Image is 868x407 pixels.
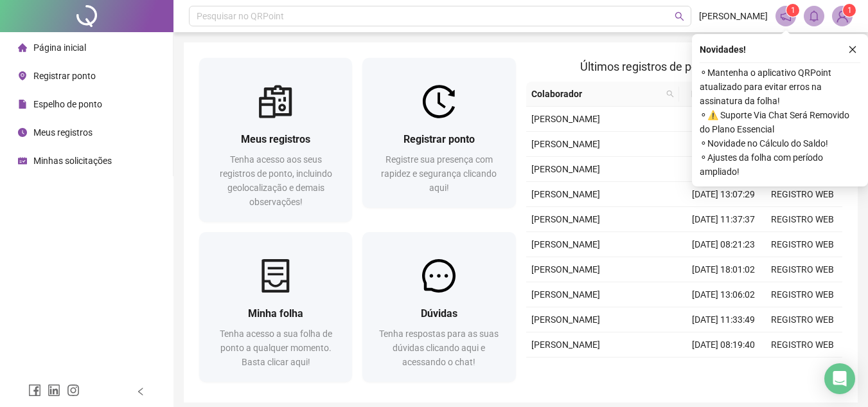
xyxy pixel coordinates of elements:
span: file [18,100,27,109]
span: close [848,45,857,54]
span: home [18,43,27,52]
span: Tenha acesso aos seus registros de ponto, incluindo geolocalização e demais observações! [220,154,332,207]
td: [DATE] 18:01:02 [684,257,763,282]
div: Open Intercom Messenger [824,363,855,394]
td: REGISTRO WEB [763,307,842,332]
span: [PERSON_NAME] [531,114,600,124]
span: Últimos registros de ponto sincronizados [580,60,788,73]
span: Tenha acesso a sua folha de ponto a qualquer momento. Basta clicar aqui! [220,329,332,367]
span: Minhas solicitações [33,156,112,166]
span: [PERSON_NAME] [531,289,600,300]
span: schedule [18,156,27,165]
span: Data/Hora [684,87,740,101]
td: [DATE] 13:07:29 [684,182,763,207]
span: [PERSON_NAME] [531,239,600,249]
sup: Atualize o seu contato no menu Meus Dados [843,4,856,17]
td: REGISTRO WEB [763,182,842,207]
span: [PERSON_NAME] [699,9,768,23]
th: Data/Hora [679,82,756,107]
span: Registrar ponto [33,71,96,81]
span: Colaborador [531,87,662,101]
span: 1 [791,6,795,15]
span: ⚬ Mantenha o aplicativo QRPoint atualizado para evitar erros na assinatura da folha! [700,66,860,108]
span: instagram [67,384,80,397]
td: REGISTRO WEB [763,282,842,307]
span: search [666,90,674,98]
span: Registrar ponto [403,133,475,145]
td: [DATE] 13:06:02 [684,282,763,307]
span: Meus registros [33,127,93,138]
td: [DATE] 11:33:49 [684,307,763,332]
span: [PERSON_NAME] [531,139,600,149]
td: [DATE] 18:04:12 [684,357,763,383]
a: DúvidasTenha respostas para as suas dúvidas clicando aqui e acessando o chat! [362,232,515,382]
sup: 1 [786,4,799,17]
span: left [136,387,145,396]
td: REGISTRO WEB [763,207,842,232]
span: 1 [847,6,852,15]
span: [PERSON_NAME] [531,314,600,325]
span: environment [18,71,27,80]
span: Dúvidas [421,307,457,320]
span: [PERSON_NAME] [531,339,600,350]
span: linkedin [48,384,60,397]
td: [DATE] 11:37:37 [684,207,763,232]
span: search [664,84,677,104]
td: REGISTRO WEB [763,232,842,257]
span: Meus registros [241,133,310,145]
td: REGISTRO WEB [763,357,842,383]
span: Página inicial [33,42,86,53]
td: REGISTRO WEB [763,257,842,282]
td: [DATE] 08:28:06 [684,132,763,157]
td: [DATE] 08:21:23 [684,232,763,257]
span: [PERSON_NAME] [531,264,600,275]
span: [PERSON_NAME] [531,164,600,174]
span: Registre sua presença com rapidez e segurança clicando aqui! [381,154,497,193]
span: [PERSON_NAME] [531,189,600,199]
span: bell [808,10,820,22]
span: ⚬ Ajustes da folha com período ampliado! [700,150,860,179]
span: facebook [28,384,41,397]
img: 84407 [833,6,852,26]
span: Tenha respostas para as suas dúvidas clicando aqui e acessando o chat! [379,329,499,367]
span: Espelho de ponto [33,99,102,109]
span: Minha folha [248,307,303,320]
span: clock-circle [18,128,27,137]
td: REGISTRO WEB [763,332,842,357]
a: Minha folhaTenha acesso a sua folha de ponto a qualquer momento. Basta clicar aqui! [199,232,352,382]
a: Meus registrosTenha acesso aos seus registros de ponto, incluindo geolocalização e demais observa... [199,58,352,222]
td: [DATE] 08:19:40 [684,332,763,357]
td: [DATE] 17:55:35 [684,157,763,182]
span: ⚬ ⚠️ Suporte Via Chat Será Removido do Plano Essencial [700,108,860,136]
td: [DATE] 12:04:01 [684,107,763,132]
span: notification [780,10,792,22]
span: ⚬ Novidade no Cálculo do Saldo! [700,136,860,150]
span: Novidades ! [700,42,746,57]
span: search [675,12,684,21]
a: Registrar pontoRegistre sua presença com rapidez e segurança clicando aqui! [362,58,515,208]
span: [PERSON_NAME] [531,214,600,224]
